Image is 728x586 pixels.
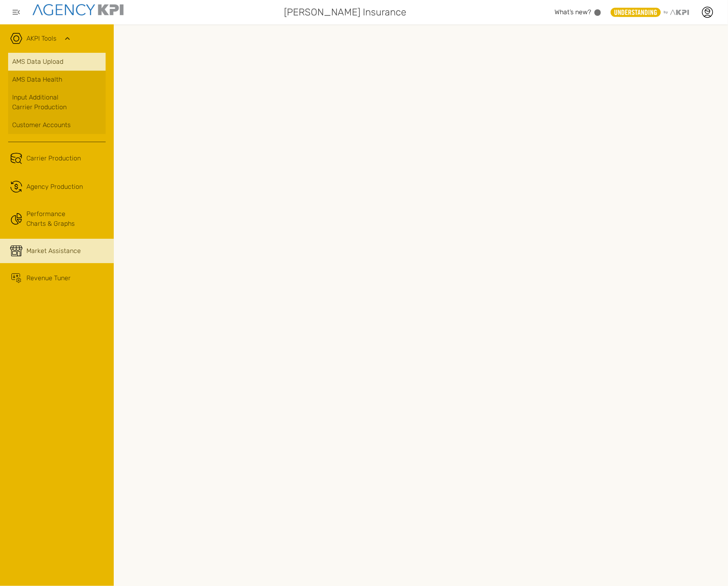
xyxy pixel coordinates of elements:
[284,5,406,19] span: [PERSON_NAME] Insurance
[26,154,81,163] span: Carrier Production
[8,116,106,134] a: Customer Accounts
[8,71,106,89] a: AMS Data Health
[26,182,83,192] span: Agency Production
[8,53,106,71] a: AMS Data Upload
[32,4,123,15] img: agencykpi-logo-550x69-2d9e3fa8.png
[12,120,102,130] div: Customer Accounts
[8,89,106,116] a: Input AdditionalCarrier Production
[26,246,81,256] span: Market Assistance
[12,75,62,84] span: AMS Data Health
[26,34,56,43] a: AKPI Tools
[555,8,591,16] span: What’s new?
[26,273,71,283] span: Revenue Tuner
